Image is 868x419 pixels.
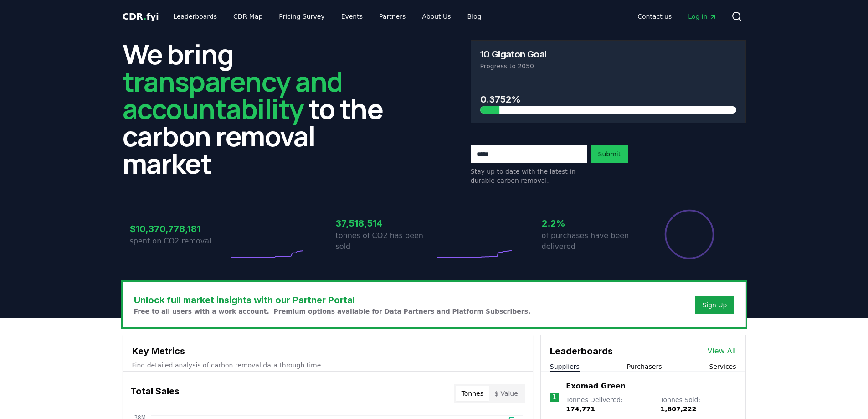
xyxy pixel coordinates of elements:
a: Log in [681,8,724,25]
a: Exomad Green [566,381,626,392]
a: About Us [415,8,458,25]
p: Stay up to date with the latest in durable carbon removal. [471,167,587,185]
p: Free to all users with a work account. Premium options available for Data Partners and Platform S... [134,307,531,316]
p: spent on CO2 removal [130,236,228,247]
a: Events [334,8,370,25]
span: transparency and accountability [123,62,343,127]
a: Pricing Survey [272,8,332,25]
a: Contact us [630,8,679,25]
p: Progress to 2050 [480,62,736,71]
p: Tonnes Delivered : [566,395,651,414]
h2: We bring to the carbon removal market [123,40,398,177]
h3: Unlock full market insights with our Partner Portal [134,293,531,307]
a: CDR.fyi [123,10,159,23]
h3: $10,370,778,181 [130,222,228,236]
h3: Key Metrics [132,344,524,358]
a: Sign Up [702,300,727,310]
h3: 2.2% [542,217,640,230]
button: Purchasers [627,362,662,371]
button: Tonnes [456,386,489,401]
div: Percentage of sales delivered [664,209,715,260]
p: 1 [552,392,556,403]
p: tonnes of CO2 has been sold [336,230,434,252]
h3: Total Sales [130,384,180,403]
h3: 37,518,514 [336,217,434,230]
span: CDR fyi [123,11,159,22]
a: Partners [372,8,413,25]
span: 1,807,222 [660,405,696,413]
button: Suppliers [550,362,580,371]
h3: 0.3752% [480,93,736,106]
span: 174,771 [566,405,595,413]
span: Log in [688,12,716,21]
h3: Leaderboards [550,344,613,358]
nav: Main [166,8,488,25]
p: Find detailed analysis of carbon removal data through time. [132,361,524,370]
button: Sign Up [695,296,734,314]
button: $ Value [489,386,524,401]
p: Tonnes Sold : [660,395,736,414]
a: View All [708,346,736,357]
button: Submit [591,145,628,163]
a: CDR Map [226,8,270,25]
h3: 10 Gigaton Goal [480,50,547,59]
span: . [143,11,146,22]
button: Services [709,362,736,371]
p: of purchases have been delivered [542,230,640,252]
a: Leaderboards [166,8,224,25]
a: Blog [460,8,489,25]
nav: Main [630,8,724,25]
